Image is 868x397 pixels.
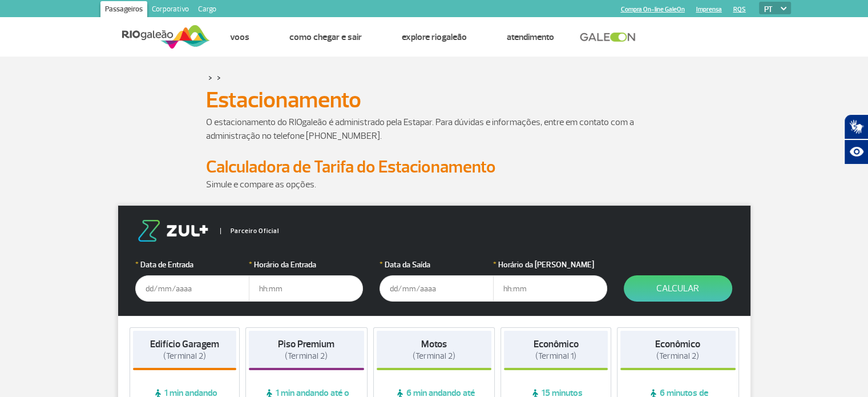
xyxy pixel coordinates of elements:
span: (Terminal 2) [163,351,206,362]
span: (Terminal 2) [413,351,455,362]
label: Data da Saída [380,259,494,271]
button: Abrir recursos assistivos. [844,139,868,165]
p: O estacionamento do RIOgaleão é administrado pela Estapar. Para dúvidas e informações, entre em c... [206,115,663,143]
a: Explore RIOgaleão [402,31,467,43]
img: logo-zul.png [135,220,211,242]
button: Abrir tradutor de língua de sinais. [844,114,868,139]
a: RQS [733,6,746,13]
input: hh:mm [249,275,363,302]
label: Horário da [PERSON_NAME] [493,259,607,271]
h2: Calculadora de Tarifa do Estacionamento [206,157,663,178]
a: Corporativo [147,1,193,19]
input: dd/mm/aaaa [135,275,249,302]
span: (Terminal 2) [656,351,699,362]
a: Como chegar e sair [289,31,362,43]
a: Imprensa [696,6,722,13]
a: Voos [230,31,249,43]
a: > [208,71,212,84]
strong: Econômico [655,338,700,350]
input: dd/mm/aaaa [380,275,494,302]
a: Cargo [193,1,221,19]
a: Compra On-line GaleOn [621,6,685,13]
strong: Piso Premium [278,338,334,350]
strong: Econômico [534,338,579,350]
div: Plugin de acessibilidade da Hand Talk. [844,114,868,165]
label: Data de Entrada [135,259,249,271]
span: (Terminal 1) [535,351,576,362]
strong: Edifício Garagem [150,338,219,350]
input: hh:mm [493,275,607,302]
p: Simule e compare as opções. [206,178,663,191]
h1: Estacionamento [206,90,663,110]
span: (Terminal 2) [285,351,328,362]
a: Passageiros [100,1,147,19]
a: Atendimento [507,31,554,43]
button: Calcular [624,275,732,302]
strong: Motos [421,338,447,350]
span: Parceiro Oficial [220,228,279,234]
label: Horário da Entrada [249,259,363,271]
a: > [217,71,221,84]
